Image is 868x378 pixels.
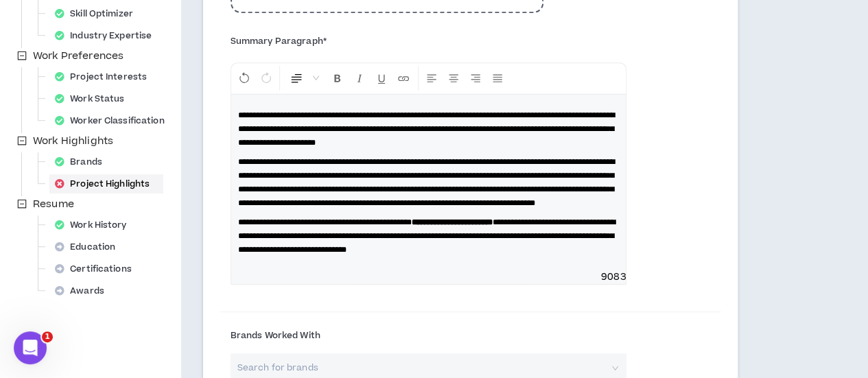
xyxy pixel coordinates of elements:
span: Resume [30,196,77,213]
div: Education [49,237,129,257]
span: Brands Worked With [231,329,320,342]
div: Worker Classification [49,111,178,130]
div: Certifications [49,259,145,279]
button: Right Align [465,66,486,91]
button: Insert Link [393,66,414,91]
span: Work Preferences [30,48,126,64]
div: Brands [49,152,116,172]
span: minus-square [17,51,27,60]
button: Undo [234,66,255,91]
span: minus-square [17,199,27,209]
button: Redo [256,66,277,91]
div: Awards [49,281,118,300]
span: minus-square [17,136,27,145]
span: Work Highlights [33,134,113,148]
div: Work Status [49,89,138,108]
div: Project Interests [49,67,161,86]
span: Work Preferences [33,49,124,63]
label: Summary Paragraph [231,30,327,52]
div: Project Highlights [49,174,163,193]
span: Resume [33,197,74,211]
button: Format Bold [327,66,348,91]
button: Format Italics [349,66,370,91]
span: 1 [42,331,53,342]
div: Skill Optimizer [49,4,147,23]
button: Center Align [443,66,464,91]
button: Format Underline [371,66,392,91]
span: 9083 [601,270,626,284]
div: Industry Expertise [49,26,165,45]
iframe: Intercom live chat [14,331,47,364]
button: Left Align [421,66,442,91]
div: Work History [49,215,141,235]
span: Work Highlights [30,133,116,150]
button: Justify Align [487,66,508,91]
